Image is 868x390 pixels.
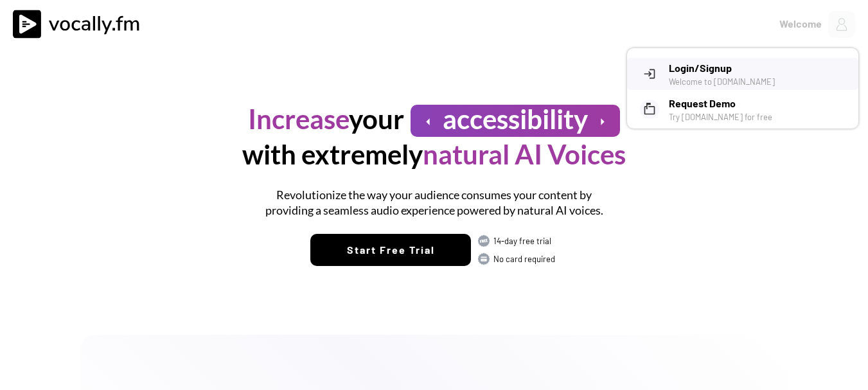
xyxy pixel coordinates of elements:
[779,16,822,31] div: Welcome
[477,253,490,265] img: CARD.svg
[493,235,558,247] div: 14-day free trial
[258,188,611,218] h1: Revolutionize the way your audience consumes your content by providing a seamless audio experienc...
[248,103,349,135] font: Increase
[310,234,471,266] button: Start Free Trial
[669,96,849,111] h3: Request Demo
[643,67,656,80] button: login
[248,102,404,137] h1: your
[828,11,855,38] img: Profile%20Placeholder.png
[423,138,626,170] font: natural AI Voices
[669,111,849,123] div: Try [DOMAIN_NAME] for free
[443,102,588,137] h1: accessibility
[669,60,849,76] h3: Login/Signup
[493,253,558,265] div: No card required
[669,76,849,87] div: Welcome to [DOMAIN_NAME]
[242,137,626,172] h1: with extremely
[643,103,656,116] button: markunread_mailbox
[477,235,490,247] img: FREE.svg
[594,114,610,130] button: arrow_right
[420,114,436,130] button: arrow_left
[13,10,148,39] img: vocally%20logo.svg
